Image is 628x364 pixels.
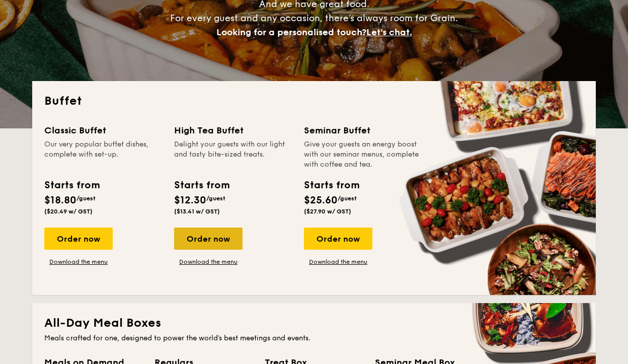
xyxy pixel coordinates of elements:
div: Starts from [304,178,359,193]
h2: Buffet [44,93,584,109]
a: Download the menu [304,258,372,266]
span: /guest [338,195,357,202]
h2: All-Day Meal Boxes [44,315,584,331]
div: Seminar Buffet [304,123,422,137]
div: High Tea Buffet [174,123,292,137]
span: $18.80 [44,194,76,206]
div: Order now [44,228,113,250]
span: /guest [206,195,225,202]
div: Our very popular buffet dishes, complete with set-up. [44,139,162,170]
div: Delight your guests with our light and tasty bite-sized treats. [174,139,292,170]
div: Order now [174,228,243,250]
span: ($13.41 w/ GST) [174,208,220,215]
span: $25.60 [304,194,338,206]
span: ($20.49 w/ GST) [44,208,93,215]
div: Starts from [44,178,99,193]
span: /guest [76,195,96,202]
span: Let's chat. [366,27,412,38]
div: Classic Buffet [44,123,162,137]
div: Meals crafted for one, designed to power the world's best meetings and events. [44,333,584,343]
a: Download the menu [174,258,243,266]
div: Give your guests an energy boost with our seminar menus, complete with coffee and tea. [304,139,422,170]
a: Download the menu [44,258,113,266]
span: Looking for a personalised touch? [216,27,366,38]
span: ($27.90 w/ GST) [304,208,351,215]
div: Order now [304,228,372,250]
span: $12.30 [174,194,206,206]
div: Starts from [174,178,229,193]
